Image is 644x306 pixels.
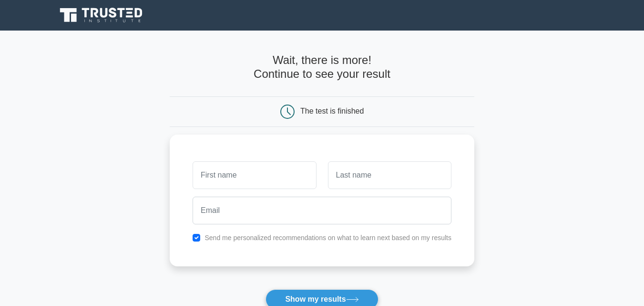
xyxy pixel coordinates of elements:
h4: Wait, there is more! Continue to see your result [170,53,474,81]
input: Last name [328,161,451,189]
div: The test is finished [300,107,364,115]
input: First name [193,161,316,189]
input: Email [193,197,451,224]
label: Send me personalized recommendations on what to learn next based on my results [204,234,451,242]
